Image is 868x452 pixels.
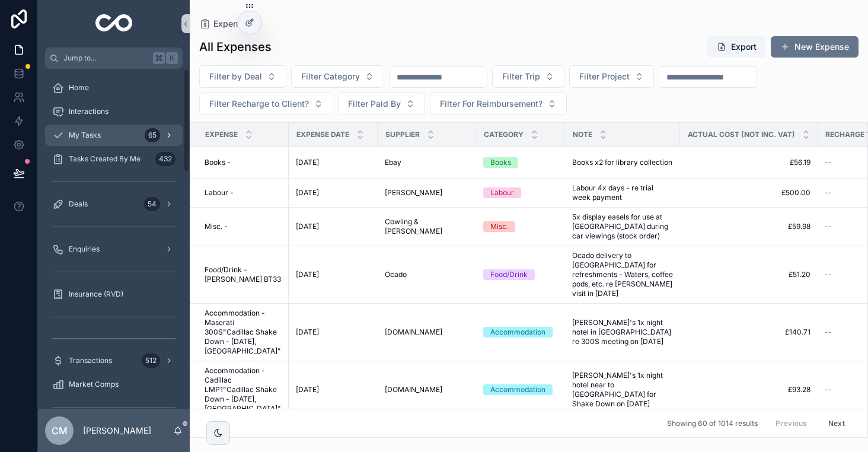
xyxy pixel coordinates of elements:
[484,130,524,139] span: Category
[348,98,401,110] span: Filter Paid By
[52,424,68,438] span: CM
[490,187,514,198] div: Labour
[687,385,810,394] a: £93.28
[205,158,282,167] a: Books -
[687,222,810,231] a: £59.98
[385,327,442,337] span: [DOMAIN_NAME]
[572,212,673,241] a: 5x display easels for use at [GEOGRAPHIC_DATA] during car viewings (stock order)
[771,36,859,58] button: New Expense
[95,14,133,33] img: App logo
[296,270,371,279] a: [DATE]
[45,77,183,98] a: Home
[205,308,282,356] a: Accommodation - Maserati 300S"Cadillac Shake Down - [DATE], [GEOGRAPHIC_DATA]"
[490,221,508,232] div: Misc.
[45,193,183,215] a: Deals54
[45,148,183,170] a: Tasks Created By Me432
[385,270,469,279] a: Ocado
[385,270,407,279] span: Ocado
[296,188,319,198] span: [DATE]
[63,53,148,63] span: Jump to...
[483,327,558,338] a: Accommodation
[199,18,252,30] a: Expenses
[483,269,558,280] a: Food/Drink
[688,130,795,139] span: Actual Cost (not inc. VAT)
[69,107,108,116] span: Interactions
[45,125,183,146] a: My Tasks65
[579,71,630,82] span: Filter Project
[490,269,528,280] div: Food/Drink
[45,47,183,69] button: Jump to...K
[69,380,119,389] span: Market Comps
[573,130,592,139] span: Note
[572,318,673,346] a: [PERSON_NAME]'s 1x night hotel in [GEOGRAPHIC_DATA] re 300S meeting on [DATE]
[385,327,469,337] a: [DOMAIN_NAME]
[69,356,112,365] span: Transactions
[572,158,673,167] a: Books x2 for library collection
[385,188,469,198] a: [PERSON_NAME]
[45,284,183,305] a: Insurance (RVD)
[385,188,442,198] span: [PERSON_NAME]
[167,53,177,63] span: K
[296,385,319,394] span: [DATE]
[296,158,319,167] span: [DATE]
[385,217,469,236] a: Cowling & [PERSON_NAME]
[69,289,123,299] span: Insurance (RVD)
[572,251,673,298] a: Ocado delivery to [GEOGRAPHIC_DATA] for refreshments - Waters, coffee pods, etc. re [PERSON_NAME]...
[483,157,558,168] a: Books
[69,199,88,209] span: Deals
[69,244,100,254] span: Enquiries
[820,414,853,432] button: Next
[296,222,371,231] a: [DATE]
[69,154,141,164] span: Tasks Created By Me
[825,188,832,198] span: --
[483,187,558,198] a: Labour
[572,183,673,202] a: Labour 4x days - re trial week payment
[483,221,558,232] a: Misc.
[296,270,319,279] span: [DATE]
[209,71,262,82] span: Filter by Deal
[205,222,228,231] span: Misc. -
[502,71,540,82] span: Filter Trip
[687,188,810,198] a: £500.00
[145,128,160,142] div: 65
[492,65,564,88] button: Select Button
[483,384,558,395] a: Accommodation
[205,366,282,413] a: Accommodation - Cadillac LMP1"Cadillac Shake Down - [DATE], [GEOGRAPHIC_DATA]"
[687,270,810,279] a: £51.20
[205,130,238,139] span: Expense
[205,188,282,198] a: Labour -
[213,18,252,30] span: Expenses
[199,65,286,88] button: Select Button
[385,385,442,394] span: [DOMAIN_NAME]
[296,385,371,394] a: [DATE]
[296,222,319,231] span: [DATE]
[385,130,420,139] span: Supplier
[338,93,425,115] button: Select Button
[83,425,151,437] p: [PERSON_NAME]
[490,327,545,338] div: Accommodation
[205,265,282,284] a: Food/Drink - [PERSON_NAME] BT33
[144,197,160,211] div: 54
[825,158,832,167] span: --
[667,419,758,428] span: Showing 60 of 1014 results
[825,385,832,394] span: --
[205,158,231,167] span: Books -
[199,93,333,115] button: Select Button
[296,327,319,337] span: [DATE]
[687,327,810,337] a: £140.71
[385,158,469,167] a: Ebay
[301,71,360,82] span: Filter Category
